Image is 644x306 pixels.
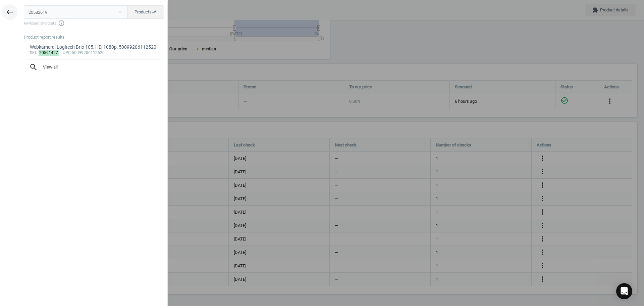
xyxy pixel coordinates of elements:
[24,20,164,27] span: Keyboard shortcuts
[2,4,17,20] button: keyboard_backspace
[30,50,158,56] div: : :50099206112520
[152,9,157,15] i: swap_horiz
[127,5,164,19] button: Productsswap_horiz
[135,9,157,15] span: Products
[6,8,14,16] i: keyboard_backspace
[115,9,125,15] button: Close
[29,63,38,72] i: search
[30,50,38,55] span: sku
[58,20,65,27] i: info_outline
[63,50,71,55] span: upc
[616,283,632,299] div: Open Intercom Messenger
[29,63,159,72] span: View all
[24,60,164,75] button: searchView all
[30,44,158,50] div: Webkamera, Logitech Brio 105, HD, 1080p, 50099206112520
[24,5,128,19] input: Enter the SKU or product name
[24,34,167,40] div: Product report results
[39,50,59,56] mark: 20591427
